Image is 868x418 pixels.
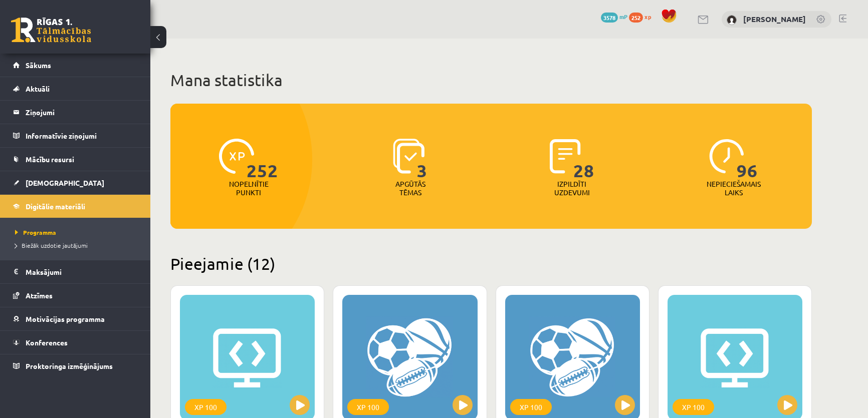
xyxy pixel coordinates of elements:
a: Aktuāli [13,77,138,100]
a: Ziņojumi [13,101,138,124]
a: Maksājumi [13,260,138,283]
a: Atzīmes [13,284,138,307]
span: Sākums [26,61,51,70]
img: Stīvens Kuzmenko [727,15,737,25]
span: Motivācijas programma [26,314,105,323]
img: icon-xp-0682a9bc20223a9ccc6f5883a126b849a74cddfe5390d2b41b4391c66f2066e7.svg [219,139,254,174]
a: Mācību resursi [13,148,138,171]
a: Proktoringa izmēģinājums [13,354,138,377]
legend: Informatīvie ziņojumi [26,124,138,147]
img: icon-clock-7be60019b62300814b6bd22b8e044499b485619524d84068768e800edab66f18.svg [709,139,744,174]
a: 3578 mP [601,13,627,21]
p: Nepieciešamais laiks [707,180,761,197]
h1: Mana statistika [170,70,812,90]
span: Proktoringa izmēģinājums [26,361,113,370]
p: Apgūtās tēmas [391,180,430,197]
p: Izpildīti uzdevumi [552,180,591,197]
legend: Maksājumi [26,260,138,283]
span: 28 [573,139,594,180]
span: [DEMOGRAPHIC_DATA] [26,178,104,187]
a: Digitālie materiāli [13,195,138,218]
span: Atzīmes [26,291,53,300]
a: Sākums [13,54,138,77]
span: Biežāk uzdotie jautājumi [15,241,88,249]
a: Motivācijas programma [13,307,138,330]
a: [PERSON_NAME] [743,14,806,24]
a: [DEMOGRAPHIC_DATA] [13,171,138,194]
span: 3 [417,139,427,180]
span: Mācību resursi [26,155,74,164]
a: Rīgas 1. Tālmācības vidusskola [11,18,91,43]
a: Biežāk uzdotie jautājumi [15,241,140,250]
div: XP 100 [673,399,714,415]
a: Programma [15,228,140,237]
span: Konferences [26,338,68,347]
a: Konferences [13,331,138,354]
span: Digitālie materiāli [26,202,85,211]
a: Informatīvie ziņojumi [13,124,138,147]
img: icon-completed-tasks-ad58ae20a441b2904462921112bc710f1caf180af7a3daa7317a5a94f2d26646.svg [550,139,581,174]
p: Nopelnītie punkti [229,180,269,197]
span: 252 [629,13,643,23]
span: 3578 [601,13,618,23]
span: Programma [15,228,56,236]
span: 96 [737,139,758,180]
span: mP [619,13,627,21]
a: 252 xp [629,13,656,21]
h2: Pieejamie (12) [170,254,812,273]
div: XP 100 [510,399,552,415]
img: icon-learned-topics-4a711ccc23c960034f471b6e78daf4a3bad4a20eaf4de84257b87e66633f6470.svg [393,139,424,174]
legend: Ziņojumi [26,101,138,124]
div: XP 100 [347,399,389,415]
span: xp [644,13,651,21]
span: Aktuāli [26,84,50,93]
span: 252 [247,139,278,180]
div: XP 100 [185,399,227,415]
